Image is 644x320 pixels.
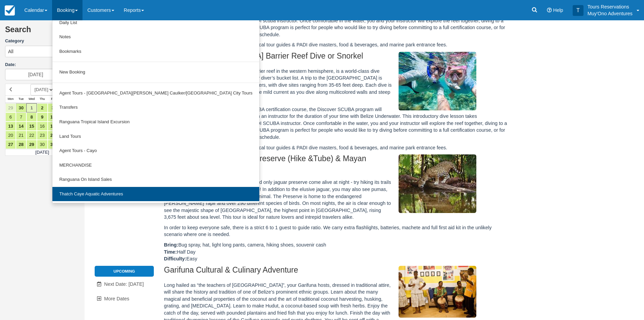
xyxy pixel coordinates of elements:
[48,140,58,149] a: 31
[164,241,508,262] p: Bug spray, hat, light long pants, camera, hiking shoes, souvenir cash Half Day Easy
[52,115,259,129] a: Ranguana Tropical Island Excursion
[547,8,552,13] i: Help
[26,112,37,122] a: 8
[16,122,26,131] a: 14
[52,16,259,30] a: Daily List
[5,122,16,131] a: 13
[399,52,476,110] img: M295-1
[164,106,508,141] p: Never been diving before? While not a SCUBA certification course, the Discover SCUBA program will...
[16,103,26,112] a: 30
[5,95,16,103] th: Mon
[5,62,79,68] label: Date:
[5,112,16,122] a: 6
[16,95,26,103] th: Tue
[164,242,178,248] strong: Bring:
[52,65,259,80] a: New Booking
[37,103,47,112] a: 2
[8,48,14,55] span: All
[5,38,79,44] label: Category
[52,100,259,115] a: Transfers
[5,149,79,156] td: [DATE]
[26,122,37,131] a: 15
[52,172,259,187] a: Ranguana On Island Sales
[164,41,508,48] p: This tour includes licensed & experienced local tour guides & PADI dive masters, food & beverages...
[5,140,16,149] a: 27
[164,3,508,38] p: Never been diving before? While not a SCUBA certification course, the Discover SCUBA program will...
[5,131,16,140] a: 20
[16,112,26,122] a: 7
[5,103,16,112] a: 29
[52,144,259,158] a: Agent Tours - Cayo
[48,95,58,103] th: Fri
[5,25,79,38] h2: Search
[164,68,508,103] p: The [GEOGRAPHIC_DATA], the largest barrier reef in the western hemisphere, is a world-class dive ...
[104,281,144,287] span: Next Date: [DATE]
[37,131,47,140] a: 23
[48,122,58,131] a: 17
[37,95,47,103] th: Thu
[52,44,259,59] a: Bookmarks
[164,249,177,255] strong: Time:
[52,30,259,44] a: Notes
[5,46,79,57] button: All
[26,95,37,103] th: Wed
[48,112,58,122] a: 10
[52,86,259,101] a: Agent Tours - [GEOGRAPHIC_DATA][PERSON_NAME] Caulker/[GEOGRAPHIC_DATA] City Tours
[164,266,508,278] h2: Garifuna Cultural & Culinary Adventure
[164,144,508,151] p: This tour includes licensed & experienced local tour guides & PADI dive masters, food & beverages...
[588,10,633,17] p: Muy'Ono Adventures
[553,7,563,13] span: Help
[16,131,26,140] a: 21
[37,122,47,131] a: 16
[26,103,37,112] a: 1
[95,266,154,277] li: Upcoming
[48,131,58,140] a: 24
[37,112,47,122] a: 9
[52,20,259,203] ul: Booking
[5,5,15,16] img: checkfront-main-nav-mini-logo.png
[48,103,58,112] a: 3
[16,140,26,149] a: 28
[164,154,508,175] h2: Cockscomb Basin Jaguar Preserve (Hike &Tube) & Mayan Chocol'ha (Chocolate) Tour
[26,140,37,149] a: 29
[95,277,154,291] a: Next Date: [DATE]
[164,52,508,64] h2: PM - [GEOGRAPHIC_DATA] Barrier Reef Dive or Snorkel
[164,224,508,238] p: In order to keep everyone safe, there is a strict 6 to 1 guest to guide ratio. We carry extra fla...
[399,266,476,318] img: M49-1
[399,154,476,213] img: M36-1
[52,129,259,144] a: Land Tours
[52,187,259,201] a: Thatch Caye Aquatic Adventures
[37,140,47,149] a: 30
[164,179,508,220] p: The pristine rainforests of the world’s first and only jaguar preserve come alive at night - try ...
[164,256,186,261] strong: Difficulty:
[588,3,633,10] p: Tours Reservations
[573,5,583,16] div: T
[52,158,259,173] a: MERCHANDISE
[104,296,129,301] span: More Dates
[26,131,37,140] a: 22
